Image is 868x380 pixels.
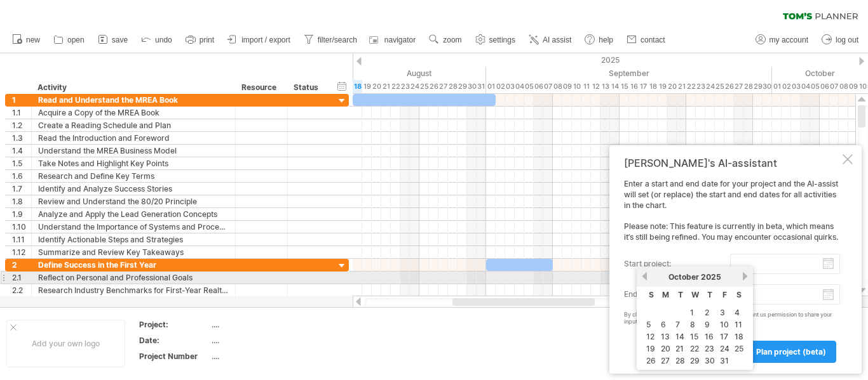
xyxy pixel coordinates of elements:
div: .... [212,319,318,330]
div: Date: [139,335,209,346]
a: 3 [719,306,726,318]
div: Wednesday, 3 September 2025 [505,80,515,93]
span: contact [641,36,665,44]
a: 26 [645,355,657,367]
div: Reflect on Personal and Professional Goals [38,272,229,284]
a: print [182,32,218,48]
div: Project: [139,319,209,330]
span: import / export [241,36,290,44]
a: 23 [703,343,715,355]
div: Saturday, 20 September 2025 [667,80,677,93]
a: AI assist [526,32,575,48]
a: 18 [733,331,745,343]
div: 1.2 [12,119,31,131]
div: Monday, 18 August 2025 [353,80,362,93]
span: new [26,36,40,44]
div: 1.12 [12,246,31,258]
a: undo [138,32,176,48]
div: Understand the Importance of Systems and Processes [38,221,229,233]
div: Saturday, 13 September 2025 [600,80,610,93]
div: Friday, 12 September 2025 [591,80,600,93]
div: Thursday, 2 October 2025 [782,80,791,93]
span: AI assist [543,36,571,44]
a: plan project (beta) [746,341,836,363]
div: Friday, 5 September 2025 [524,80,534,93]
a: settings [472,32,519,48]
a: 4 [733,306,741,318]
div: Monday, 1 September 2025 [486,80,496,93]
span: Saturday [736,290,742,299]
a: 8 [689,318,696,331]
a: 27 [660,355,671,367]
div: Monday, 29 September 2025 [753,80,763,93]
div: Thursday, 21 August 2025 [381,80,391,93]
a: contact [623,32,669,48]
a: import / export [224,32,294,48]
div: Create a Reading Schedule and Plan [38,119,229,131]
div: Friday, 19 September 2025 [658,80,667,93]
div: 1.11 [12,233,31,246]
div: Wednesday, 20 August 2025 [372,80,381,93]
a: save [95,32,132,48]
a: 2 [703,306,710,318]
div: Sunday, 5 October 2025 [810,80,820,93]
div: Identify Actionable Steps and Strategies [38,233,229,246]
a: 13 [660,331,671,343]
span: undo [155,36,172,44]
div: Saturday, 4 October 2025 [801,80,810,93]
a: navigator [367,32,419,48]
div: Thursday, 4 September 2025 [515,80,524,93]
span: Sunday [649,290,654,299]
div: Identify and Analyze Success Stories [38,183,229,195]
div: Saturday, 27 September 2025 [734,80,743,93]
div: Monday, 22 September 2025 [686,80,696,93]
a: log out [818,32,862,48]
div: Research and Define Key Terms [38,170,229,182]
div: 1 [12,94,31,106]
span: October [668,272,699,282]
div: 1.8 [12,195,31,207]
div: 1.3 [12,132,31,144]
a: 17 [719,331,729,343]
span: my account [770,36,808,44]
div: Saturday, 30 August 2025 [467,80,477,93]
a: open [50,32,88,48]
span: settings [489,36,515,44]
div: Wednesday, 1 October 2025 [772,80,782,93]
a: 6 [660,318,667,331]
div: Sunday, 24 August 2025 [410,80,419,93]
div: 1.4 [12,145,31,157]
div: Review and Understand the 80/20 Principle [38,195,229,207]
div: Thursday, 9 October 2025 [848,80,858,93]
a: 10 [719,318,730,331]
a: 11 [733,318,743,331]
a: next [740,272,750,281]
span: Wednesday [691,290,699,299]
div: Friday, 29 August 2025 [458,80,467,93]
div: Sunday, 31 August 2025 [477,80,486,93]
div: Thursday, 11 September 2025 [581,80,591,93]
div: Monday, 6 October 2025 [820,80,829,93]
a: 29 [689,355,701,367]
div: Wednesday, 24 September 2025 [705,80,715,93]
div: Friday, 26 September 2025 [724,80,734,93]
div: Status [294,81,322,94]
span: filter/search [318,36,357,44]
a: 24 [719,343,731,355]
div: Monday, 25 August 2025 [419,80,429,93]
span: log out [836,36,858,44]
div: Sunday, 28 September 2025 [743,80,753,93]
div: Wednesday, 27 August 2025 [438,80,448,93]
a: 31 [719,355,730,367]
a: 15 [689,331,700,343]
span: Friday [722,290,727,299]
div: Saturday, 23 August 2025 [400,80,410,93]
a: 21 [674,343,685,355]
div: Thursday, 18 September 2025 [648,80,658,93]
a: 25 [733,343,745,355]
a: filter/search [301,32,361,48]
div: Wednesday, 8 October 2025 [839,80,848,93]
a: 28 [674,355,686,367]
div: Project Number [139,351,209,362]
span: 2025 [701,272,721,282]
